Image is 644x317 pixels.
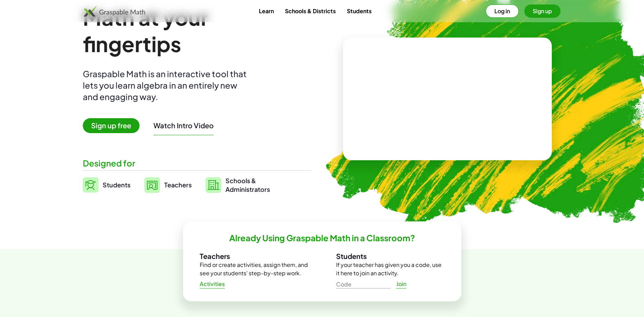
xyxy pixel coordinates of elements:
span: Sign up free [83,118,140,133]
span: Schools & Administrators [225,176,270,194]
h3: Students [336,252,445,261]
a: Learn [253,5,279,17]
button: Sign up [524,5,560,18]
img: svg%3e [206,177,221,193]
button: Watch Intro Video [153,121,214,130]
span: Students [103,181,130,189]
h2: Already Using Graspable Math in a Classroom? [229,233,415,243]
div: Designed for [83,157,311,169]
h1: Math at your fingertips [83,4,304,57]
a: Students [341,5,377,17]
a: Join [390,278,413,290]
span: Teachers [164,181,192,189]
a: Schools & Districts [279,5,341,17]
div: Graspable Math is an interactive tool that lets you learn algebra in an entirely new and engaging... [83,68,250,103]
img: svg%3e [83,177,98,193]
a: Teachers [144,176,192,194]
a: Students [83,176,130,194]
h3: Teachers [200,252,308,261]
span: Activities [200,281,225,288]
p: Find or create activities, assign them, and see your students' step-by-step work. [200,261,308,277]
video: What is this? This is dynamic math notation. Dynamic math notation plays a central role in how Gr... [395,73,500,125]
span: Join [396,281,407,288]
a: Schools &Administrators [206,176,270,194]
button: Log in [486,5,519,18]
a: Activities [194,278,231,290]
img: svg%3e [144,177,160,193]
p: If your teacher has given you a code, use it here to join an activity. [336,261,445,277]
